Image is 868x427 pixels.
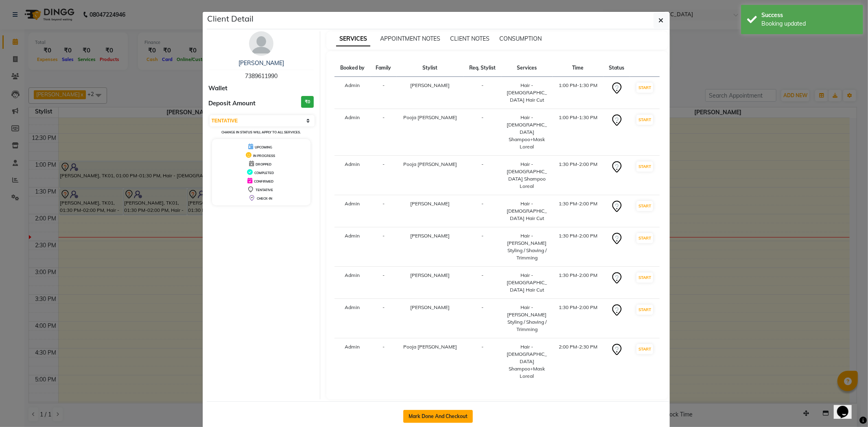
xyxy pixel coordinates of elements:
button: START [636,233,653,243]
td: 1:00 PM-1:30 PM [553,77,603,109]
div: Hair - [DEMOGRAPHIC_DATA] Shampoo Loreal [506,161,548,190]
span: IN PROGRESS [253,154,275,158]
td: Admin [335,299,370,338]
button: START [636,201,653,211]
small: Change in status will apply to all services. [221,130,301,134]
td: - [370,227,397,267]
td: 1:30 PM-2:00 PM [553,227,603,267]
span: DROPPED [256,162,271,166]
button: START [636,272,653,283]
span: Pooja [PERSON_NAME] [403,161,457,167]
td: - [370,77,397,109]
th: Time [553,59,603,77]
div: Hair - [DEMOGRAPHIC_DATA] Hair Cut [506,200,548,222]
button: START [636,83,653,93]
button: START [636,305,653,315]
td: 1:30 PM-2:00 PM [553,267,603,299]
td: - [464,77,501,109]
td: - [370,109,397,156]
button: START [636,115,653,125]
button: START [636,161,653,172]
td: - [464,195,501,227]
span: Wallet [209,84,228,93]
td: - [370,338,397,385]
span: CONSUMPTION [499,35,542,42]
div: Hair - [PERSON_NAME] Styling / Shaving / Trimming [506,232,548,261]
td: - [370,299,397,338]
td: Admin [335,109,370,156]
th: Services [501,59,553,77]
button: START [636,344,653,354]
span: SERVICES [336,32,370,46]
h3: ₹0 [301,96,314,108]
div: Hair - [DEMOGRAPHIC_DATA] Hair Cut [506,272,548,294]
span: [PERSON_NAME] [411,200,450,207]
span: CONFIRMED [254,179,273,183]
div: Hair - [PERSON_NAME] Styling / Shaving / Trimming [506,304,548,333]
td: Admin [335,338,370,385]
span: [PERSON_NAME] [411,304,450,310]
h5: Client Detail [208,13,254,25]
td: - [464,299,501,338]
td: - [464,227,501,267]
img: avatar [249,31,273,56]
td: Admin [335,267,370,299]
span: [PERSON_NAME] [411,272,450,278]
td: - [370,195,397,227]
span: TENTATIVE [256,188,273,192]
a: [PERSON_NAME] [238,59,284,67]
iframe: chat widget [834,394,860,419]
th: Stylist [397,59,464,77]
td: Admin [335,195,370,227]
th: Family [370,59,397,77]
td: 1:30 PM-2:00 PM [553,156,603,195]
div: Hair - [DEMOGRAPHIC_DATA] Shampoo+Mask Loreal [506,343,548,380]
span: Pooja [PERSON_NAME] [403,344,457,350]
td: - [464,109,501,156]
th: Booked by [335,59,370,77]
td: - [370,267,397,299]
span: 7389611990 [245,72,278,80]
td: 2:00 PM-2:30 PM [553,338,603,385]
div: Success [761,11,857,20]
span: APPOINTMENT NOTES [380,35,440,42]
div: Hair - [DEMOGRAPHIC_DATA] Hair Cut [506,82,548,104]
span: Deposit Amount [209,99,256,108]
span: [PERSON_NAME] [411,233,450,239]
span: UPCOMING [255,145,272,149]
td: 1:30 PM-2:00 PM [553,299,603,338]
td: Admin [335,156,370,195]
td: Admin [335,227,370,267]
div: Hair - [DEMOGRAPHIC_DATA] Shampoo+Mask Loreal [506,114,548,150]
td: - [464,338,501,385]
td: - [464,267,501,299]
td: 1:30 PM-2:00 PM [553,195,603,227]
th: Status [603,59,630,77]
th: Req. Stylist [464,59,501,77]
span: Pooja [PERSON_NAME] [403,114,457,120]
span: CHECK-IN [257,196,272,200]
div: Booking updated [761,20,857,28]
td: - [464,156,501,195]
td: Admin [335,77,370,109]
span: [PERSON_NAME] [411,82,450,88]
td: - [370,156,397,195]
span: COMPLETED [254,171,274,175]
button: Mark Done And Checkout [403,410,473,423]
span: CLIENT NOTES [450,35,490,42]
td: 1:00 PM-1:30 PM [553,109,603,156]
